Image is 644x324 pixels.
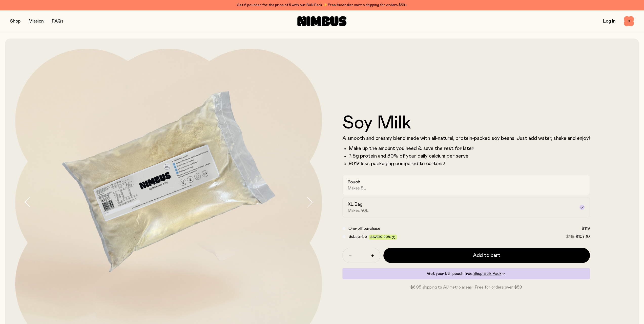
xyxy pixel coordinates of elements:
span: One-off purchase [348,226,380,231]
button: Add to cart [383,248,590,263]
p: A smooth and creamy blend made with all-natural, protein-packed soy beans. Just add water, shake ... [342,135,590,141]
a: FAQs [52,19,63,24]
span: Add to cart [473,252,500,259]
span: Makes 40L [348,208,369,213]
div: Get your 6th pouch free. [342,268,590,279]
h2: Pouch [348,179,360,185]
p: $6.95 shipping to AU metro areas · Free for orders over $59 [342,284,590,290]
a: Shop Bulk Pack→ [473,272,505,276]
span: Subscribe [348,235,367,239]
span: Shop Bulk Pack [473,272,502,276]
p: 90% less packaging compared to cartons! [349,161,590,167]
li: 7.5g protein and 30% of your daily calcium per serve [349,153,590,159]
span: $119 [566,235,574,239]
div: Get 6 pouches for the price of 5 with our Bulk Pack ✨ Free Australian metro shipping for orders $59+ [10,2,634,8]
span: $107.10 [575,235,590,239]
span: Save [370,235,395,239]
button: 0 [624,16,634,26]
li: Make up the amount you need & save the rest for later [349,145,590,151]
h1: Soy Milk [342,114,590,132]
a: Log In [603,19,616,24]
a: Mission [29,19,44,24]
span: $119 [581,226,590,231]
span: 10-20% [379,235,391,238]
span: Makes 5L [348,186,366,191]
h2: XL Bag [348,201,363,207]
